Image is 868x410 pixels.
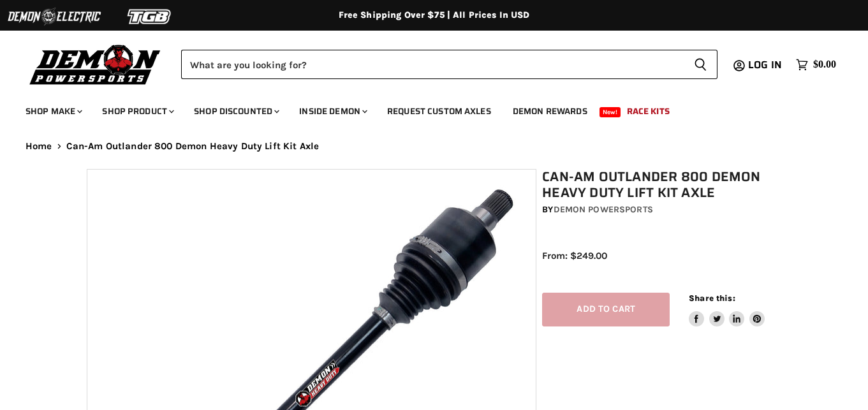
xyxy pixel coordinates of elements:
[542,250,607,261] span: From: $249.00
[290,98,375,124] a: Inside Demon
[92,98,182,124] a: Shop Product
[26,41,165,87] img: Demon Powersports
[813,59,836,71] span: $0.00
[503,98,597,124] a: Demon Rewards
[748,57,782,73] span: Log in
[742,59,790,71] a: Log in
[617,98,679,124] a: Race Kits
[181,50,684,79] input: Search
[181,50,717,79] form: Product
[689,293,735,303] span: Share this:
[689,293,765,326] aside: Share this:
[378,98,501,124] a: Request Custom Axles
[684,50,717,79] button: Search
[102,4,198,29] img: TGB Logo 2
[16,93,833,124] ul: Main menu
[600,107,621,117] span: New!
[542,169,787,201] h1: Can-Am Outlander 800 Demon Heavy Duty Lift Kit Axle
[6,4,102,29] img: Demon Electric Logo 2
[542,203,787,217] div: by
[790,55,842,74] a: $0.00
[16,98,90,124] a: Shop Make
[66,141,320,152] span: Can-Am Outlander 800 Demon Heavy Duty Lift Kit Axle
[554,204,653,215] a: Demon Powersports
[26,141,52,152] a: Home
[184,98,287,124] a: Shop Discounted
